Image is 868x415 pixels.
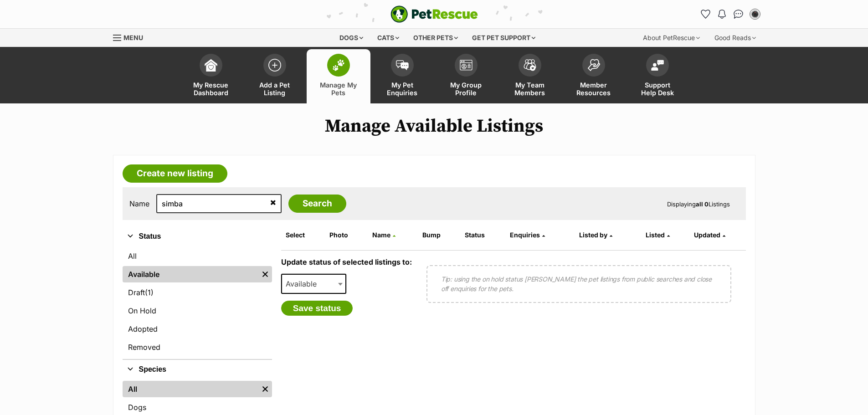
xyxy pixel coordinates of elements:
[281,257,412,266] label: Update status of selected listings to:
[509,81,550,97] span: My Team Members
[699,7,713,21] a: Favourites
[333,29,370,47] div: Dogs
[113,29,149,45] a: Menu
[123,339,272,355] a: Removed
[205,59,217,72] img: dashboard-icon-eb2f2d2d3e046f16d808141f083e7271f6b2e854fb5c12c21221c1fb7104beca.svg
[498,49,562,103] a: My Team Members
[123,266,258,282] a: Available
[734,10,743,19] img: chat-41dd97257d64d25036548639549fe6c8038ab92f7586957e7f3b1b290dea8141.svg
[268,59,281,72] img: add-pet-listing-icon-0afa8454b4691262ce3f59096e99ab1cd57d4a30225e0717b998d2c9b9846f56.svg
[282,277,326,290] span: Available
[696,200,709,208] strong: all 0
[145,287,154,298] span: (1)
[372,231,390,239] span: Name
[318,81,359,97] span: Manage My Pets
[510,231,545,239] a: Enquiries
[190,81,231,97] span: My Rescue Dashboard
[123,246,272,359] div: Status
[326,228,368,242] th: Photo
[258,266,272,282] a: Remove filter
[288,195,346,213] input: Search
[434,49,498,103] a: My Group Profile
[123,321,272,337] a: Adopted
[372,231,395,239] a: Name
[123,364,272,375] button: Species
[254,81,295,97] span: Add a Pet Listing
[694,231,725,239] a: Updated
[179,49,243,103] a: My Rescue Dashboard
[637,29,706,47] div: About PetRescue
[748,7,762,21] button: My account
[419,228,460,242] th: Bump
[371,29,406,47] div: Cats
[243,49,307,103] a: Add a Pet Listing
[718,10,725,19] img: notifications-46538b983faf8c2785f20acdc204bb7945ddae34d4c08c2a6579f10ce5e182be.svg
[123,302,272,319] a: On Hold
[332,59,345,71] img: manage-my-pets-icon-02211641906a0b7f246fdf0571729dbe1e7629f14944591b6c1af311fb30b64b.svg
[382,81,423,97] span: My Pet Enquiries
[579,231,612,239] a: Listed by
[407,29,464,47] div: Other pets
[281,301,353,316] button: Save status
[307,49,370,103] a: Manage My Pets
[461,228,505,242] th: Status
[123,381,258,397] a: All
[579,231,607,239] span: Listed by
[573,81,614,97] span: Member Resources
[562,49,626,103] a: Member Resources
[258,381,272,397] a: Remove filter
[281,274,347,294] span: Available
[708,29,762,47] div: Good Reads
[441,274,717,293] p: Tip: using the on hold status [PERSON_NAME] the pet listings from public searches and close off e...
[667,200,730,208] span: Displaying Listings
[750,10,760,19] img: Ebonny Williams profile pic
[123,164,227,183] a: Create new listing
[123,248,272,264] a: All
[396,60,409,70] img: pet-enquiries-icon-7e3ad2cf08bfb03b45e93fb7055b45f3efa6380592205ae92323e6603595dc1f.svg
[715,7,729,21] button: Notifications
[390,5,478,23] a: PetRescue
[460,60,473,71] img: group-profile-icon-3fa3cf56718a62981997c0bc7e787c4b2cf8bcc04b72c1350f741eb67cf2f40e.svg
[524,59,536,71] img: team-members-icon-5396bd8760b3fe7c0b43da4ab00e1e3bb1a5d9ba89233759b79545d2d3fc5d0d.svg
[370,49,434,103] a: My Pet Enquiries
[123,231,272,242] button: Status
[651,60,664,71] img: help-desk-icon-fdf02630f3aa405de69fd3d07c3f3aa587a6932b1a1747fa1d2bba05be0121f9.svg
[646,231,670,239] a: Listed
[123,34,143,41] span: Menu
[282,228,325,242] th: Select
[390,5,478,23] img: logo-e224e6f780fb5917bec1dbf3a21bbac754714ae5b6737aabdf751b685950b380.svg
[587,59,600,71] img: member-resources-icon-8e73f808a243e03378d46382f2149f9095a855e16c252ad45f914b54edf8863c.svg
[699,7,762,21] ul: Account quick links
[626,49,689,103] a: Support Help Desk
[694,231,720,239] span: Updated
[446,81,487,97] span: My Group Profile
[637,81,678,97] span: Support Help Desk
[129,200,149,208] label: Name
[646,231,665,239] span: Listed
[510,231,540,239] span: translation missing: en.admin.listings.index.attributes.enquiries
[731,7,746,21] a: Conversations
[123,284,272,301] a: Draft
[466,29,542,47] div: Get pet support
